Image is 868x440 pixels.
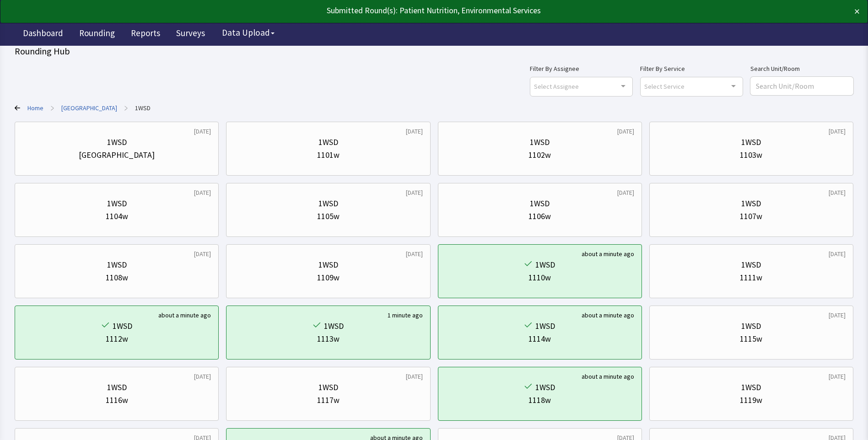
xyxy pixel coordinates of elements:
div: 1115w [740,333,762,345]
div: [DATE] [406,188,423,197]
div: 1WSD [107,197,127,210]
div: [DATE] [617,188,634,197]
div: 1WSD [741,197,761,210]
button: Data Upload [216,24,280,41]
div: [DATE] [829,249,846,258]
div: 1WSD [535,258,555,271]
div: 1WSD [324,320,344,333]
div: 1114w [528,333,551,345]
div: about a minute ago [582,311,634,320]
div: 1102w [528,149,551,161]
div: [DATE] [194,127,211,136]
div: 1103w [740,149,762,161]
div: 1WSD [530,197,550,210]
div: 1WSD [318,381,338,394]
label: Search Unit/Room [750,63,853,74]
div: 1119w [740,394,762,407]
a: Home [27,103,43,113]
button: × [854,4,860,19]
div: 1WSD [107,136,127,149]
div: 1WSD [113,320,132,333]
input: Search Unit/Room [750,77,853,95]
div: 1110w [528,271,551,284]
div: [DATE] [617,127,634,136]
div: about a minute ago [582,249,634,258]
div: 1116w [106,394,128,407]
div: [DATE] [406,127,423,136]
div: 1 minute ago [388,311,423,320]
div: [GEOGRAPHIC_DATA] [79,149,155,161]
div: 1109w [317,271,340,284]
div: [DATE] [829,372,846,381]
div: 1WSD [318,197,338,210]
div: [DATE] [406,372,423,381]
div: [DATE] [829,188,846,197]
div: 1WSD [741,320,761,333]
div: 1118w [528,394,551,407]
div: [DATE] [829,127,846,136]
div: 1107w [740,210,762,223]
div: 1WSD [530,136,550,149]
div: 1113w [317,333,340,345]
div: [DATE] [194,249,211,258]
div: 1WSD [741,381,761,394]
span: Select Assignee [534,81,579,91]
div: [DATE] [194,372,211,381]
div: about a minute ago [158,311,211,320]
div: [DATE] [194,188,211,197]
div: 1105w [317,210,340,223]
a: Reports [124,23,167,46]
div: 1112w [106,333,128,345]
label: Filter By Assignee [530,63,633,74]
div: [DATE] [829,311,846,320]
div: 1WSD [107,258,127,271]
div: 1117w [317,394,340,407]
div: Rounding Hub [15,45,853,58]
a: 1WSD [135,103,151,113]
div: 1106w [528,210,551,223]
div: 1WSD [107,381,127,394]
a: St. Barnabas Medical Center [61,103,117,113]
label: Filter By Service [640,63,743,74]
div: 1101w [317,149,340,161]
div: 1WSD [318,136,338,149]
div: about a minute ago [582,372,634,381]
span: Select Service [644,81,685,91]
div: [DATE] [406,249,423,258]
div: 1111w [740,271,762,284]
a: Surveys [169,23,212,46]
a: Rounding [72,23,122,46]
div: 1108w [106,271,128,284]
div: 1WSD [318,258,338,271]
div: 1104w [106,210,128,223]
span: > [51,99,54,117]
div: 1WSD [741,136,761,149]
div: 1WSD [741,258,761,271]
div: Submitted Round(s): Patient Nutrition, Environmental Services [8,4,775,17]
div: 1WSD [535,320,555,333]
span: > [124,99,128,117]
div: 1WSD [535,381,555,394]
a: Dashboard [16,23,70,46]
